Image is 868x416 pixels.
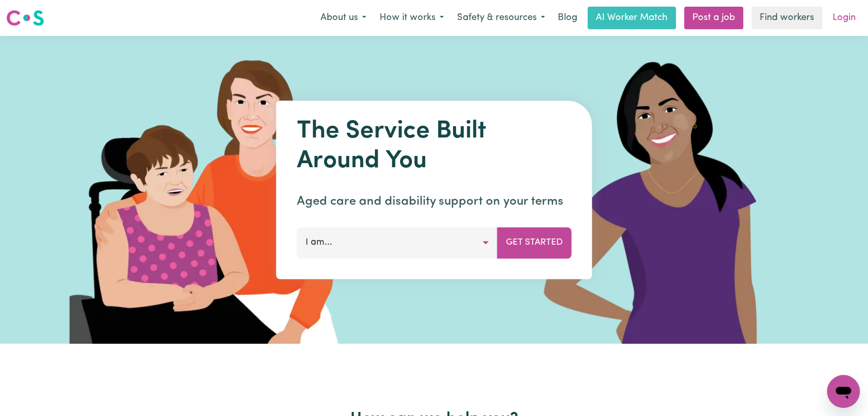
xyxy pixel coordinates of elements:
a: AI Worker Match [588,7,676,29]
button: I am... [297,227,498,258]
h1: The Service Built Around You [297,117,572,176]
a: Blog [552,7,583,29]
a: Careseekers logo [6,6,44,30]
button: Safety & resources [450,7,552,29]
p: Aged care and disability support on your terms [297,192,572,211]
button: How it works [373,7,450,29]
a: Login [826,7,862,29]
img: Careseekers logo [6,9,44,27]
button: Get Started [497,227,572,258]
a: Post a job [684,7,743,29]
iframe: Button to launch messaging window [827,375,860,408]
a: Find workers [751,7,822,29]
button: About us [314,7,373,29]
